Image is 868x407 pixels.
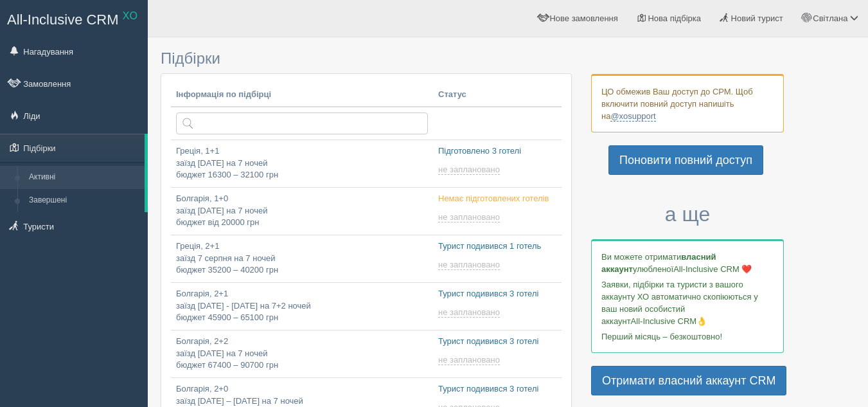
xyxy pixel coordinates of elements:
div: ЦО обмежив Ваш доступ до СРМ. Щоб включити повний доступ напишіть на [591,74,784,132]
span: All-Inclusive CRM👌 [631,316,707,326]
a: Болгарія, 2+1заїзд [DATE] - [DATE] на 7+2 ночейбюджет 45900 – 65100 грн [171,283,433,330]
p: Турист подивився 3 готелі [438,288,556,300]
p: Болгарія, 1+0 заїзд [DATE] на 7 ночей бюджет від 20000 грн [176,193,428,229]
p: Болгарія, 2+1 заїзд [DATE] - [DATE] на 7+2 ночей бюджет 45900 – 65100 грн [176,288,428,324]
span: Новий турист [731,14,783,23]
p: Ви можете отримати улюбленої [601,251,774,275]
a: не заплановано [438,165,502,175]
a: Поновити повний доступ [608,145,763,175]
a: Завершені [23,189,145,212]
a: @xosupport [610,111,655,122]
h3: а ще [591,203,784,226]
p: Заявки, підбірки та туристи з вашого аккаунту ХО автоматично скопіюються у ваш новий особистий ак... [601,278,774,327]
th: Статус [433,84,562,107]
span: Світлана [813,14,847,23]
p: Греція, 2+1 заїзд 7 серпня на 7 ночей бюджет 35200 – 40200 грн [176,240,428,276]
th: Інформація по підбірці [171,84,433,107]
a: Греція, 1+1заїзд [DATE] на 7 ночейбюджет 16300 – 32100 грн [171,140,433,187]
p: Турист подивився 3 готелі [438,336,556,348]
a: Отримати власний аккаунт CRM [591,366,786,395]
span: не заплановано [438,355,500,365]
a: Болгарія, 2+2заїзд [DATE] на 7 ночейбюджет 67400 – 90700 грн [171,330,433,377]
p: Греція, 1+1 заїзд [DATE] на 7 ночей бюджет 16300 – 32100 грн [176,145,428,181]
p: Перший місяць – безкоштовно! [601,330,774,343]
a: не заплановано [438,307,502,318]
a: Греція, 2+1заїзд 7 серпня на 7 ночейбюджет 35200 – 40200 грн [171,235,433,282]
input: Пошук за країною або туристом [176,113,428,134]
span: All-Inclusive CRM ❤️ [673,264,752,274]
span: не заплановано [438,165,500,175]
p: Немає підготовлених готелів [438,193,556,205]
span: не заплановано [438,212,500,222]
span: не заплановано [438,260,500,270]
p: Болгарія, 2+2 заїзд [DATE] на 7 ночей бюджет 67400 – 90700 грн [176,336,428,372]
a: Болгарія, 1+0заїзд [DATE] на 7 ночейбюджет від 20000 грн [171,188,433,235]
a: не заплановано [438,212,502,222]
span: All-Inclusive CRM [7,12,119,28]
p: Турист подивився 3 готелі [438,383,556,395]
p: Підготовлено 3 готелі [438,145,556,158]
a: All-Inclusive CRM XO [1,1,147,36]
span: Нова підбірка [648,14,701,23]
a: не заплановано [438,355,502,365]
p: Турист подивився 1 готель [438,240,556,253]
a: не заплановано [438,260,502,270]
span: Підбірки [161,50,220,67]
b: власний аккаунт [601,252,716,274]
a: Активні [23,166,145,189]
sup: XO [123,10,137,21]
span: Нове замовлення [549,14,617,23]
span: не заплановано [438,307,500,318]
